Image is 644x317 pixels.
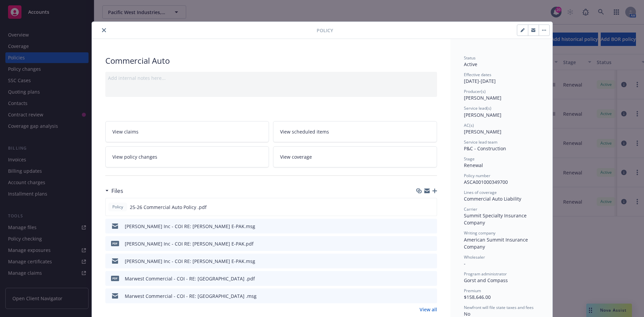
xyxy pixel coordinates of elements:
[418,223,423,230] button: download file
[464,128,501,135] span: [PERSON_NAME]
[111,276,119,281] span: pdf
[464,179,508,185] span: ASCA001000349700
[112,153,157,160] span: View policy changes
[125,258,255,265] div: [PERSON_NAME] Inc - COI RE: [PERSON_NAME] E-PAK.msg
[418,258,423,265] button: download file
[125,275,255,282] div: Marwest Commercial - COI - RE: [GEOGRAPHIC_DATA] .pdf
[280,128,329,135] span: View scheduled items
[464,145,506,152] span: P&C - Construction
[273,146,437,167] a: View coverage
[464,288,481,294] span: Premium
[417,204,423,211] button: download file
[130,204,207,211] span: 25-26 Commercial Auto Policy .pdf
[464,254,485,260] span: Wholesaler
[428,293,434,300] button: preview file
[100,26,108,34] button: close
[125,223,255,230] div: [PERSON_NAME] Inc - COI RE: [PERSON_NAME] E-PAK.msg
[464,260,466,267] span: -
[464,105,491,111] span: Service lead(s)
[125,293,257,300] div: Marwest Commercial - COI - RE: [GEOGRAPHIC_DATA] .msg
[428,258,434,265] button: preview file
[108,74,434,82] div: Add internal notes here...
[418,275,423,282] button: download file
[464,305,534,310] span: Newfront will file state taxes and fees
[105,121,269,142] a: View claims
[464,95,501,101] span: [PERSON_NAME]
[464,112,501,118] span: [PERSON_NAME]
[464,89,486,94] span: Producer(s)
[105,146,269,167] a: View policy changes
[464,206,477,212] span: Carrier
[464,173,490,178] span: Policy number
[464,311,470,317] span: No
[428,223,434,230] button: preview file
[105,55,437,66] div: Commercial Auto
[105,187,123,195] div: Files
[273,121,437,142] a: View scheduled items
[464,212,528,226] span: Summit Specialty Insurance Company
[464,195,539,202] div: Commercial Auto Liability
[111,187,123,195] h3: Files
[420,306,437,313] a: View all
[464,122,474,128] span: AC(s)
[111,204,124,210] span: Policy
[111,241,119,246] span: pdf
[317,27,333,34] span: Policy
[464,230,495,236] span: Writing company
[464,156,475,162] span: Stage
[464,72,539,85] div: [DATE] - [DATE]
[418,293,423,300] button: download file
[464,271,507,277] span: Program administrator
[464,277,508,283] span: Gorst and Compass
[428,204,434,211] button: preview file
[112,128,139,135] span: View claims
[464,236,529,250] span: American Summit Insurance Company
[125,240,254,247] div: [PERSON_NAME] Inc - COI RE: [PERSON_NAME] E-PAK.pdf
[428,275,434,282] button: preview file
[280,153,312,160] span: View coverage
[418,240,423,247] button: download file
[464,72,491,77] span: Effective dates
[464,190,497,195] span: Lines of coverage
[464,55,476,61] span: Status
[464,139,497,145] span: Service lead team
[464,294,491,300] span: $158,646.00
[428,240,434,247] button: preview file
[464,162,483,168] span: Renewal
[464,61,477,67] span: Active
